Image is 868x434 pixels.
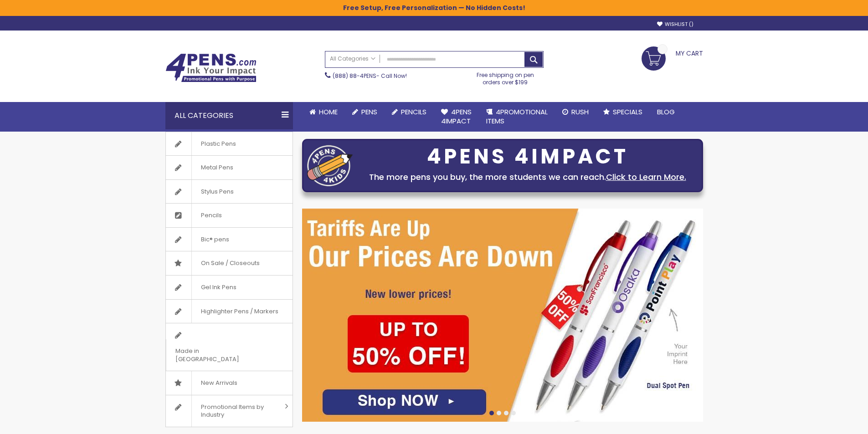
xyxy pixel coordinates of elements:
span: Blog [657,107,675,117]
a: Specials [596,102,650,122]
a: Click to Learn More. [606,171,686,183]
a: Metal Pens [166,156,293,179]
a: Plastic Pens [166,132,293,156]
div: The more pens you buy, the more students we can reach. [357,171,698,184]
span: Plastic Pens [191,132,245,156]
span: 4PROMOTIONAL ITEMS [486,107,548,126]
span: 4Pens 4impact [441,107,472,126]
a: Highlighter Pens / Markers [166,300,293,323]
a: Bic® pens [166,228,293,251]
span: Pens [361,107,377,117]
span: Rush [571,107,589,117]
a: Wishlist [657,21,693,28]
a: On Sale / Closeouts [166,251,293,275]
a: Pencils [166,204,293,227]
span: Promotional Items by Industry [191,395,282,427]
a: Promotional Items by Industry [166,395,293,427]
img: 4Pens Custom Pens and Promotional Products [165,53,257,82]
span: Home [319,107,338,117]
img: /cheap-promotional-products.html [302,209,703,422]
span: Metal Pens [191,156,242,179]
div: Free shipping on pen orders over $199 [467,68,544,86]
a: Stylus Pens [166,180,293,204]
a: 4PROMOTIONALITEMS [479,102,555,132]
a: Blog [650,102,682,122]
span: Highlighter Pens / Markers [191,300,288,323]
a: Made in [GEOGRAPHIC_DATA] [166,323,293,371]
a: All Categories [325,51,380,66]
span: Pencils [401,107,426,117]
img: four_pen_logo.png [307,145,353,186]
span: Specials [613,107,642,117]
span: Bic® pens [191,228,238,251]
a: (888) 88-4PENS [333,72,376,80]
span: Pencils [191,204,231,227]
div: All Categories [165,102,293,129]
span: Made in [GEOGRAPHIC_DATA] [166,339,270,371]
a: Rush [555,102,596,122]
a: Pencils [385,102,434,122]
span: Gel Ink Pens [191,276,246,299]
a: Home [302,102,345,122]
span: New Arrivals [191,371,247,395]
span: - Call Now! [333,72,407,80]
div: 4PENS 4IMPACT [357,147,698,166]
span: All Categories [330,55,375,62]
span: Stylus Pens [191,180,243,204]
span: On Sale / Closeouts [191,251,269,275]
a: New Arrivals [166,371,293,395]
a: Pens [345,102,385,122]
a: Gel Ink Pens [166,276,293,299]
a: 4Pens4impact [434,102,479,132]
